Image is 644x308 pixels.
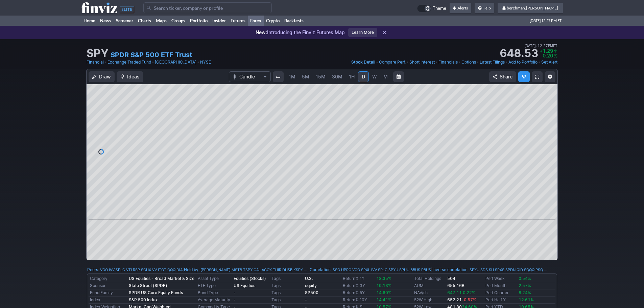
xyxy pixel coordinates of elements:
[305,276,313,281] a: U.S.
[254,266,261,273] a: GAL
[341,275,375,282] td: Return% 1Y
[200,59,211,66] a: NYSE
[117,71,143,82] button: Ideas
[273,71,284,82] button: Interval
[256,29,267,35] span: New:
[188,16,210,26] a: Portfolio
[127,73,140,80] span: Ideas
[432,267,468,272] a: Inverse correlation
[293,266,303,273] a: KSPY
[461,59,476,66] a: Options
[332,74,342,79] span: 30M
[475,3,494,14] a: Help
[447,283,464,288] b: 655.16B
[299,71,312,82] a: 5M
[234,276,266,281] b: Equities (Stocks)
[388,266,398,273] a: SPYU
[108,59,151,66] a: Exchange Traded Fund
[500,48,538,59] strong: 648.53
[109,266,115,273] a: IVV
[200,266,231,273] a: [PERSON_NAME]
[519,297,534,302] span: 12.61%
[484,297,517,304] td: Perf Half Y
[136,16,153,26] a: Charts
[183,266,308,273] div: | :
[380,71,391,82] a: M
[305,290,318,295] b: SP500
[348,28,377,37] a: Learn More
[341,282,375,289] td: Return% 3Y
[341,289,375,297] td: Return% 5Y
[133,266,140,273] a: RSP
[351,59,375,66] a: Stock Detail
[450,3,471,14] a: Alerts
[129,297,158,302] b: S&P 500 Index
[313,71,329,82] a: 15M
[282,266,292,273] a: DHSB
[100,266,108,273] a: VOO
[239,73,260,80] span: Candle
[519,276,531,281] span: 0.54%
[111,50,192,60] a: SPDR S&P 500 ETF Trust
[129,283,167,288] b: State Street (SPDR)
[554,53,557,58] span: %
[505,266,516,273] a: SPDN
[358,71,369,82] a: D
[196,282,232,289] td: ETF Type
[545,71,555,82] button: Chart Settings
[264,16,282,26] a: Crypto
[376,297,391,302] span: 14.41%
[540,48,553,54] span: +1.29
[129,290,183,295] b: SPDR US Core Equity Funds
[316,74,326,79] span: 15M
[143,2,272,13] input: Search
[413,275,446,282] td: Total Holdings
[304,266,334,273] a: [PERSON_NAME]
[234,283,255,288] b: US Equities
[447,290,462,295] span: 647.11
[410,266,420,273] a: BBUS
[489,71,516,82] button: Share
[505,59,508,66] span: •
[535,266,543,273] a: PSQ
[270,289,303,297] td: Tags
[489,266,494,273] a: SH
[116,266,125,273] a: SPLG
[484,275,517,282] td: Perf Week
[87,48,109,59] h1: SPY
[431,266,557,273] div: | :
[89,275,127,282] td: Category
[480,60,505,65] span: Latest Filings
[484,289,517,297] td: Perf Quarter
[81,16,98,26] a: Home
[371,266,377,273] a: IVV
[243,266,253,273] a: TSPY
[484,282,517,289] td: Perf Month
[184,267,198,272] a: Held by
[104,59,107,66] span: •
[262,266,272,273] a: AGOX
[152,59,154,66] span: •
[289,74,295,79] span: 1M
[333,266,340,273] a: SSO
[406,59,409,66] span: •
[270,282,303,289] td: Tags
[273,266,281,273] a: THIR
[310,267,331,272] a: Correlation
[152,266,157,273] a: VV
[256,29,345,36] p: Introducing the Finviz Futures Map
[169,16,188,26] a: Groups
[470,266,479,273] a: SPXU
[302,74,309,79] span: 5M
[196,289,232,297] td: Bond Type
[393,71,404,82] button: Range
[413,297,446,304] td: 52W High
[376,290,391,295] span: 14.60%
[379,59,406,66] a: Compare Perf.
[349,74,355,79] span: 1H
[341,297,375,304] td: Return% 10Y
[435,59,438,66] span: •
[532,71,543,82] a: Fullscreen
[89,71,115,82] button: Draw
[286,71,299,82] a: 1M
